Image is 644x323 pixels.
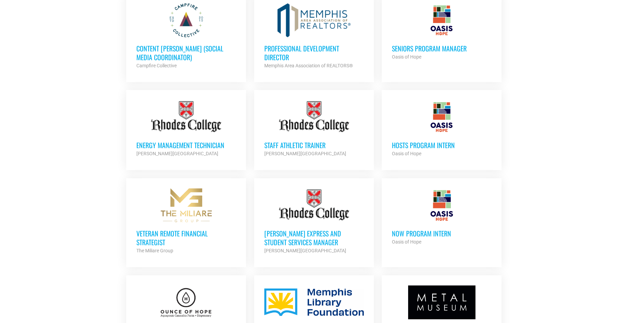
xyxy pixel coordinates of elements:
strong: Oasis of Hope [392,151,421,156]
h3: Energy Management Technician [136,141,236,149]
a: NOW Program Intern Oasis of Hope [382,178,502,256]
strong: Memphis Area Association of REALTORS® [264,63,353,68]
h3: Content [PERSON_NAME] (Social Media Coordinator) [136,44,236,62]
strong: [PERSON_NAME][GEOGRAPHIC_DATA] [264,248,346,253]
strong: Oasis of Hope [392,239,421,245]
h3: Veteran Remote Financial Strategist [136,229,236,247]
h3: Professional Development Director [264,44,364,62]
a: Veteran Remote Financial Strategist The Miliare Group [126,178,246,265]
strong: [PERSON_NAME][GEOGRAPHIC_DATA] [136,151,218,156]
h3: NOW Program Intern [392,229,491,238]
strong: Oasis of Hope [392,54,421,60]
strong: Campfire Collective [136,63,177,68]
a: [PERSON_NAME] Express and Student Services Manager [PERSON_NAME][GEOGRAPHIC_DATA] [254,178,374,265]
h3: [PERSON_NAME] Express and Student Services Manager [264,229,364,247]
h3: HOSTS Program Intern [392,141,491,149]
a: Energy Management Technician [PERSON_NAME][GEOGRAPHIC_DATA] [126,90,246,168]
a: Staff Athletic Trainer [PERSON_NAME][GEOGRAPHIC_DATA] [254,90,374,168]
h3: Staff Athletic Trainer [264,141,364,149]
a: HOSTS Program Intern Oasis of Hope [382,90,502,168]
h3: Seniors Program Manager [392,44,491,53]
strong: The Miliare Group [136,248,173,253]
strong: [PERSON_NAME][GEOGRAPHIC_DATA] [264,151,346,156]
